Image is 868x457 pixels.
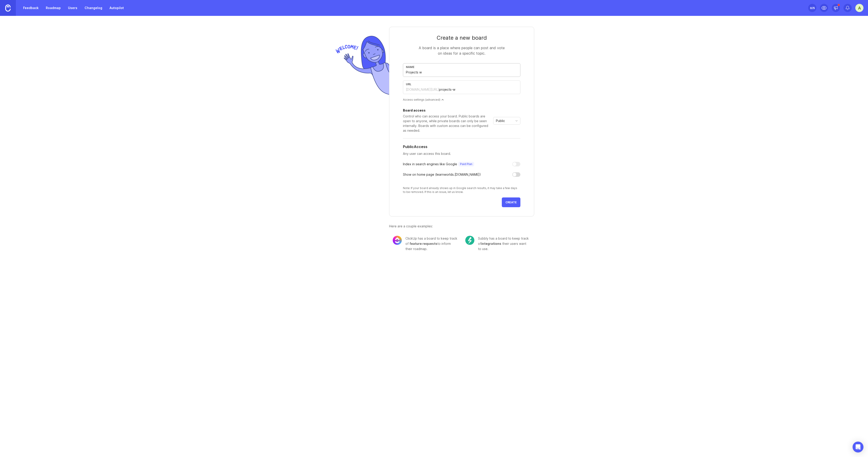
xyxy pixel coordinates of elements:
[403,151,520,156] p: Any user can access this board.
[855,4,863,12] button: A
[334,34,389,97] img: welcome-img-178bf9fb836d0a1529256ffe415d7085.png
[43,4,63,12] a: Roadmap
[502,197,520,207] button: Create
[5,5,11,12] img: Canny Home
[65,4,80,12] a: Users
[403,172,481,177] div: Show on home page ( learnworlds .[DOMAIN_NAME])
[403,109,491,112] div: Board access
[403,34,520,41] div: Create a new board
[403,98,520,102] div: Access settings (advanced)
[810,5,815,11] div: 0 /5
[513,119,520,123] svg: toggle icon
[465,236,474,245] img: c104e91677ce72f6b937eb7b5afb1e94.png
[481,242,501,246] span: integrations
[808,4,816,12] button: 0/5
[406,70,517,75] input: Feature Requests
[505,201,517,204] span: Create
[478,236,531,251] div: Subbly has a board to keep track of their users want to use.
[406,83,517,86] div: url
[416,45,507,56] div: A board is a place where people can post and vote on ideas for a specific topic.
[82,4,105,12] a: Changelog
[496,118,505,123] span: Public
[460,162,472,166] p: Paid Plan
[853,442,863,452] div: Open Intercom Messenger
[403,144,427,149] h5: Public Access
[493,117,520,125] div: toggle menu
[403,162,474,167] div: Index in search engines like Google
[403,114,491,133] div: Control who can access your board. Public boards are open to anyone, while private boards can onl...
[406,65,517,69] div: Name
[389,224,534,229] div: Here are a couple examples:
[406,87,439,92] div: [DOMAIN_NAME][URL]
[405,236,458,251] div: ClickUp has a board to keep track of to inform their roadmap.
[410,242,437,246] span: feature requests
[439,87,517,92] input: feature-requests
[403,186,520,194] div: Note: If your board already shows up in Google search results, it may take a few days to be remov...
[393,236,402,245] img: 8cacae02fdad0b0645cb845173069bf5.png
[107,4,127,12] a: Autopilot
[457,162,474,166] a: Paid Plan
[20,4,41,12] a: Feedback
